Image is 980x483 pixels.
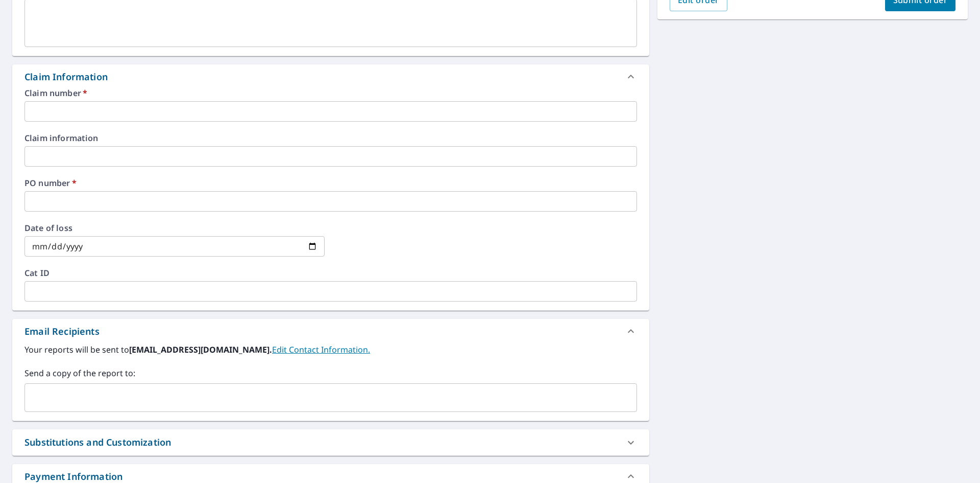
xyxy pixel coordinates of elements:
[24,343,637,356] label: Your reports will be sent to
[24,89,637,97] label: Claim number
[24,134,637,142] label: Claim information
[129,344,272,355] b: [EMAIL_ADDRESS][DOMAIN_NAME].
[24,325,100,338] div: Email Recipients
[24,269,637,277] label: Cat ID
[24,224,325,232] label: Date of loss
[12,319,649,343] div: Email Recipients
[24,179,637,187] label: PO number
[12,429,649,455] div: Substitutions and Customization
[272,344,370,355] a: EditContactInfo
[12,64,649,89] div: Claim Information
[24,435,171,449] div: Substitutions and Customization
[24,367,637,379] label: Send a copy of the report to:
[24,70,108,84] div: Claim Information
